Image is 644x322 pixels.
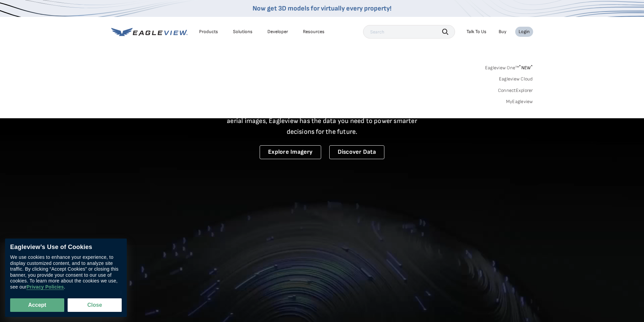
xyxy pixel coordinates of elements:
a: Buy [499,29,506,35]
a: Explore Imagery [260,145,321,159]
button: Accept [10,298,64,312]
div: Solutions [233,29,253,35]
button: Close [68,298,122,312]
a: Discover Data [329,145,384,159]
span: NEW [519,65,533,71]
p: A new era starts here. Built on more than 3.5 billion high-resolution aerial images, Eagleview ha... [219,105,426,137]
a: Developer [267,29,288,35]
div: Products [199,29,218,35]
a: Eagleview One™*NEW* [485,63,533,71]
div: We use cookies to enhance your experience, to display customized content, and to analyze site tra... [10,254,122,290]
a: Now get 3D models for virtually every property! [253,4,391,13]
div: Talk To Us [467,29,486,35]
a: MyEagleview [506,99,533,105]
div: Eagleview’s Use of Cookies [10,244,122,251]
div: Resources [303,29,325,35]
a: ConnectExplorer [498,88,533,94]
input: Search [363,25,455,39]
a: Privacy Policies [26,284,64,290]
a: Eagleview Cloud [499,76,533,82]
div: Login [519,29,530,35]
